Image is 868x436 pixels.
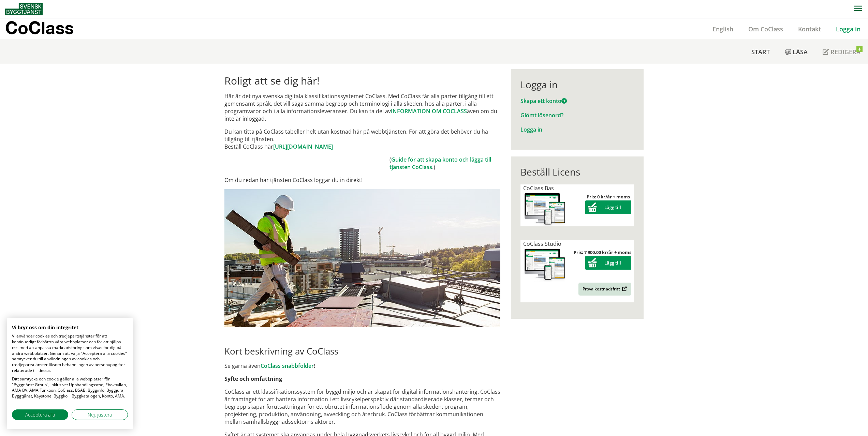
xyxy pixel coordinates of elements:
h2: Kort beskrivning av CoClass [224,346,500,357]
a: Skapa ett konto [520,97,567,105]
p: CoClass [5,24,74,32]
a: Kontakt [791,25,828,33]
span: CoClass Studio [523,240,561,247]
img: login.jpg [224,189,500,327]
p: Se gärna även ! [224,362,500,370]
button: Justera cookie preferenser [72,409,128,420]
span: CoClass Bas [523,184,554,192]
div: Logga in [520,79,634,90]
a: English [705,25,741,33]
a: Lägg till [585,260,631,266]
strong: Pris: 0 kr/år + moms [587,194,630,200]
h2: Vi bryr oss om din integritet [12,325,128,331]
span: Acceptera alla [25,411,55,418]
a: Läsa [777,40,815,64]
span: Start [751,48,770,56]
p: CoClass är ett klassifikationssystem för byggd miljö och är skapat för digital informationshanter... [224,388,500,425]
strong: Pris: 7 900,00 kr/år + moms [574,249,631,255]
a: Om CoClass [741,25,791,33]
div: Beställ Licens [520,166,634,178]
p: Vi använder cookies och tredjepartstjänster för att kontinuerligt förbättra våra webbplatser och ... [12,333,128,374]
p: Ditt samtycke och cookie gäller alla webbplatser för "Byggtjänst Group", inklusive: Upphandlingss... [12,376,128,399]
a: Lägg till [585,204,631,210]
span: Nej, justera [88,411,112,418]
img: coclass-license.jpg [523,192,567,226]
a: CoClass snabbfolder [261,362,314,370]
a: Guide för att skapa konto och lägga till tjänsten CoClass [389,156,491,171]
p: Här är det nya svenska digitala klassifikationssystemet CoClass. Med CoClass får alla parter till... [224,92,500,122]
a: [URL][DOMAIN_NAME] [273,143,333,150]
strong: Syfte och omfattning [224,375,282,382]
td: ( .) [389,156,500,171]
a: CoClass [5,18,88,40]
a: Logga in [828,25,868,33]
img: Outbound.png [621,286,627,291]
img: Svensk Byggtjänst [5,3,43,15]
span: Läsa [793,48,808,56]
button: Lägg till [585,200,631,214]
button: Lägg till [585,256,631,270]
button: Acceptera alla cookies [12,409,68,420]
p: Du kan titta på CoClass tabeller helt utan kostnad här på webbtjänsten. För att göra det behöver ... [224,128,500,150]
p: Om du redan har tjänsten CoClass loggar du in direkt! [224,176,500,184]
a: Prova kostnadsfritt [578,283,631,296]
a: Start [744,40,777,64]
img: coclass-license.jpg [523,247,567,282]
a: Glömt lösenord? [520,111,563,119]
a: Logga in [520,126,542,133]
h1: Roligt att se dig här! [224,75,500,87]
a: INFORMATION OM COCLASS [391,107,467,115]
